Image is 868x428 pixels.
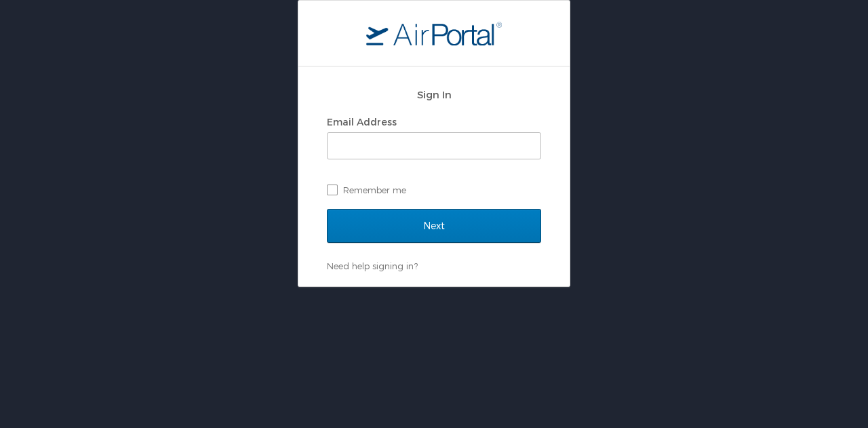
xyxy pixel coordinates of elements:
[327,87,541,102] h2: Sign In
[327,209,541,243] input: Next
[327,180,541,200] label: Remember me
[327,260,418,271] a: Need help signing in?
[327,116,397,128] label: Email Address
[366,21,502,45] img: logo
